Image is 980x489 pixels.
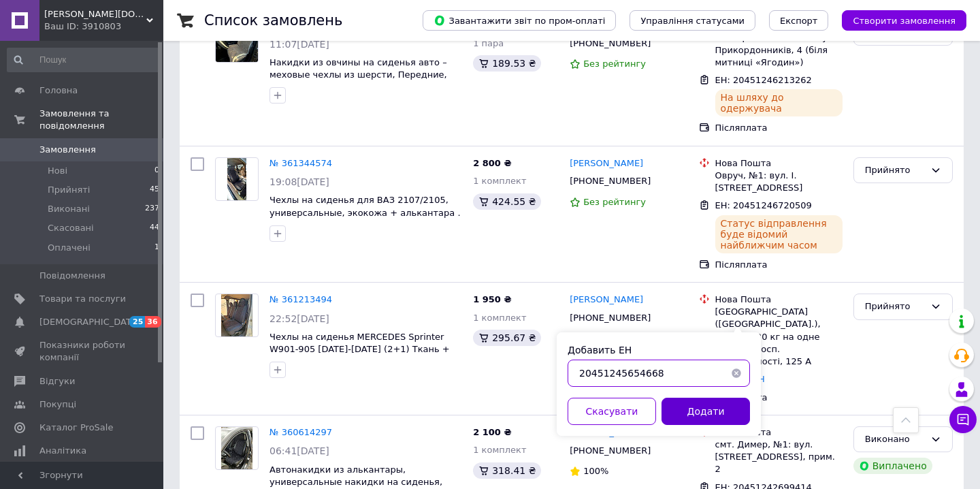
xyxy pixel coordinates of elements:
[48,203,90,215] span: Виконані
[715,31,843,69] div: с. Старовойтове, №1: вул. Прикордонників, 4 (біля митниці «Ягодин»)
[715,89,843,116] div: На шляху до одержувача
[715,200,812,210] span: ЕН: 20451246720509
[780,16,818,26] span: Експорт
[567,442,653,460] div: [PHONE_NUMBER]
[473,176,526,186] span: 1 комплект
[567,309,653,327] div: [PHONE_NUMBER]
[473,313,526,323] span: 1 комплект
[269,313,329,324] span: 22:52[DATE]
[145,203,159,215] span: 237
[154,242,159,254] span: 1
[39,422,113,434] span: Каталог ProSale
[221,294,253,336] img: Фото товару
[715,392,843,404] div: Післяплата
[567,172,653,190] div: [PHONE_NUMBER]
[583,197,646,207] span: Без рейтингу
[7,48,161,72] input: Пошук
[853,16,955,26] span: Створити замовлення
[150,184,159,196] span: 45
[423,10,616,31] button: Завантажити звіт по пром-оплаті
[473,330,541,346] div: 295.67 ₴
[842,10,966,31] button: Створити замовлення
[865,432,925,447] div: Виконано
[715,157,843,170] div: Нова Пошта
[473,445,526,455] span: 1 комплект
[865,163,925,178] div: Прийнято
[269,195,461,218] a: Чехлы на сиденья для ВАЗ 2107/2105, универсальные, экокожа + алькантара .
[269,445,329,456] span: 06:41[DATE]
[269,332,450,367] a: Чехлы на сиденья MERCEDES Sprinter W901-905 [DATE]-[DATE] (2+1) Ткань + алькантара
[473,294,511,304] span: 1 950 ₴
[828,15,966,25] a: Створити замовлення
[715,294,843,306] div: Нова Пошта
[269,158,332,168] a: № 361344574
[434,14,605,27] span: Завантажити звіт по пром-оплаті
[39,375,75,388] span: Відгуки
[568,398,656,425] button: Скасувати
[221,427,253,469] img: Фото товару
[570,157,643,170] a: [PERSON_NAME]
[473,38,504,48] span: 1 пара
[145,316,161,328] span: 36
[204,12,342,29] h1: Список замовлень
[473,158,511,168] span: 2 800 ₴
[215,294,259,337] a: Фото товару
[769,10,829,31] button: Експорт
[216,20,258,62] img: Фото товару
[715,259,843,271] div: Післяплата
[48,184,90,196] span: Прийняті
[570,294,643,306] a: [PERSON_NAME]
[269,39,329,50] span: 11:07[DATE]
[227,158,247,200] img: Фото товару
[154,165,159,177] span: 0
[39,144,96,156] span: Замовлення
[44,20,163,33] div: Ваш ID: 3910803
[39,293,126,305] span: Товари та послуги
[715,122,843,134] div: Післяплата
[269,176,329,187] span: 19:08[DATE]
[473,193,541,210] div: 424.55 ₴
[48,165,67,177] span: Нові
[48,222,94,234] span: Скасовані
[150,222,159,234] span: 44
[215,19,259,63] a: Фото товару
[865,300,925,314] div: Прийнято
[39,339,126,364] span: Показники роботи компанії
[949,406,977,433] button: Чат з покупцем
[269,294,332,304] a: № 361213494
[39,108,163,132] span: Замовлення та повідомлення
[715,75,812,85] span: ЕН: 20451246213262
[567,35,653,52] div: [PHONE_NUMBER]
[583,466,608,476] span: 100%
[715,306,843,368] div: [GEOGRAPHIC_DATA] ([GEOGRAPHIC_DATA].), №30 (до 30 кг на одне місце): просп. Незалежності, 125 А
[269,57,447,93] a: Накидки из овчины на сиденья авто – меховые чехлы из шерсти, Передние, Бежевый
[715,426,843,439] div: Нова Пошта
[583,59,646,69] span: Без рейтингу
[129,316,145,328] span: 25
[640,16,745,26] span: Управління статусами
[269,427,332,437] a: № 360614297
[473,427,511,437] span: 2 100 ₴
[853,458,932,474] div: Виплачено
[44,8,146,20] span: Alcantara.car
[723,360,750,387] button: Очистить
[39,84,78,97] span: Головна
[630,10,755,31] button: Управління статусами
[48,242,91,254] span: Оплачені
[39,445,86,457] span: Аналітика
[473,462,541,479] div: 318.41 ₴
[568,345,632,356] label: Добавить ЕН
[715,215,843,253] div: Статус відправлення буде відомий найближчим часом
[715,170,843,194] div: Овруч, №1: вул. І. [STREET_ADDRESS]
[39,270,105,282] span: Повідомлення
[661,398,750,425] button: Додати
[215,426,259,470] a: Фото товару
[715,439,843,476] div: смт. Димер, №1: вул. [STREET_ADDRESS], прим. 2
[39,316,140,328] span: [DEMOGRAPHIC_DATA]
[39,398,76,411] span: Покупці
[215,157,259,201] a: Фото товару
[473,55,541,72] div: 189.53 ₴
